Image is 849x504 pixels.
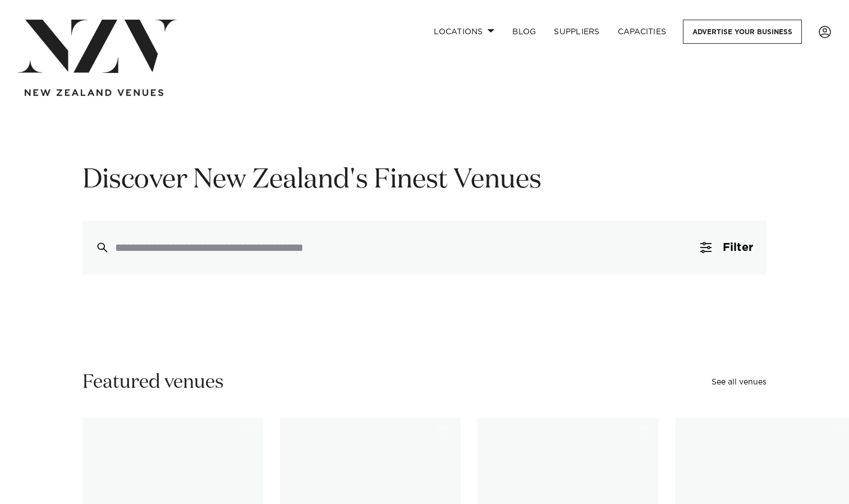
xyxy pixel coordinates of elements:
[82,163,767,198] h1: Discover New Zealand's Finest Venues
[712,378,767,386] a: See all venues
[683,20,802,44] a: Advertise your business
[82,370,224,395] h2: Featured venues
[687,221,767,274] button: Filter
[609,20,676,44] a: Capacities
[545,20,608,44] a: SUPPLIERS
[18,20,177,73] img: nzv-logo.png
[503,20,545,44] a: BLOG
[425,20,503,44] a: Locations
[25,89,163,97] img: new-zealand-venues-text.png
[723,242,753,253] span: Filter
